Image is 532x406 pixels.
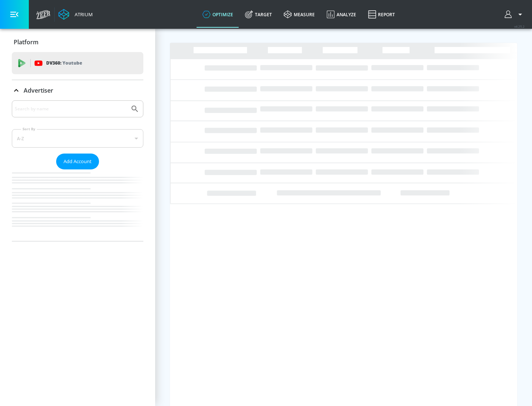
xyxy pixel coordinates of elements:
[64,157,92,166] span: Add Account
[12,80,143,101] div: Advertiser
[62,59,82,67] p: Youtube
[12,129,143,148] div: A-Z
[239,1,278,28] a: Target
[14,38,38,46] p: Platform
[12,100,143,241] div: Advertiser
[12,169,143,241] nav: list of Advertiser
[197,1,239,28] a: optimize
[72,11,93,18] div: Atrium
[321,1,362,28] a: Analyze
[24,86,53,94] p: Advertiser
[514,24,525,28] span: v 4.25.2
[278,1,321,28] a: measure
[58,9,93,20] a: Atrium
[15,104,127,114] input: Search by name
[46,59,82,67] p: DV360:
[362,1,401,28] a: Report
[12,52,143,74] div: DV360: Youtube
[12,32,143,52] div: Platform
[56,154,99,169] button: Add Account
[21,127,37,131] label: Sort By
